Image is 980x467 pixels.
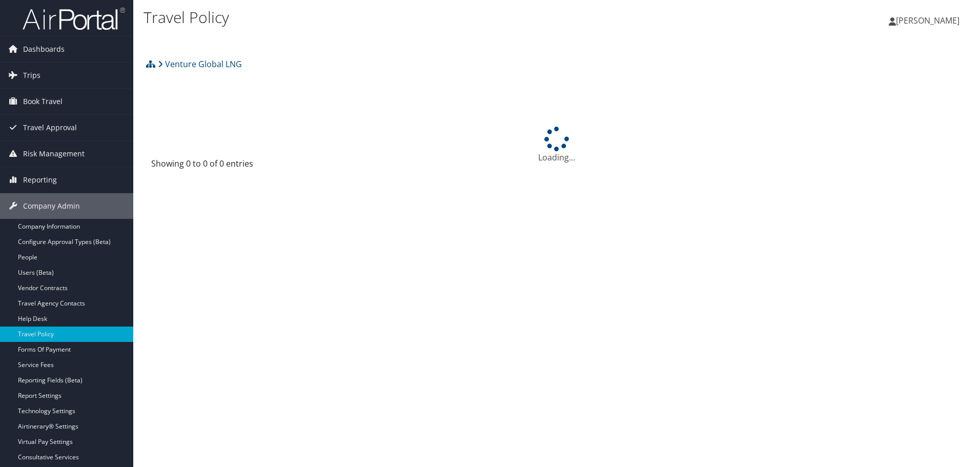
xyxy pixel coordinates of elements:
span: Company Admin [23,193,80,219]
span: Dashboards [23,36,65,62]
span: Reporting [23,167,57,193]
span: [PERSON_NAME] [896,15,959,26]
a: Venture Global LNG [158,54,242,74]
img: airportal-logo.png [23,7,125,31]
div: Loading... [144,127,970,164]
h1: Travel Policy [144,7,695,28]
div: Showing 0 to 0 of 0 entries [151,157,342,175]
span: Travel Approval [23,115,77,140]
a: [PERSON_NAME] [889,5,970,36]
span: Risk Management [23,141,85,167]
span: Trips [23,63,40,88]
span: Book Travel [23,89,63,114]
